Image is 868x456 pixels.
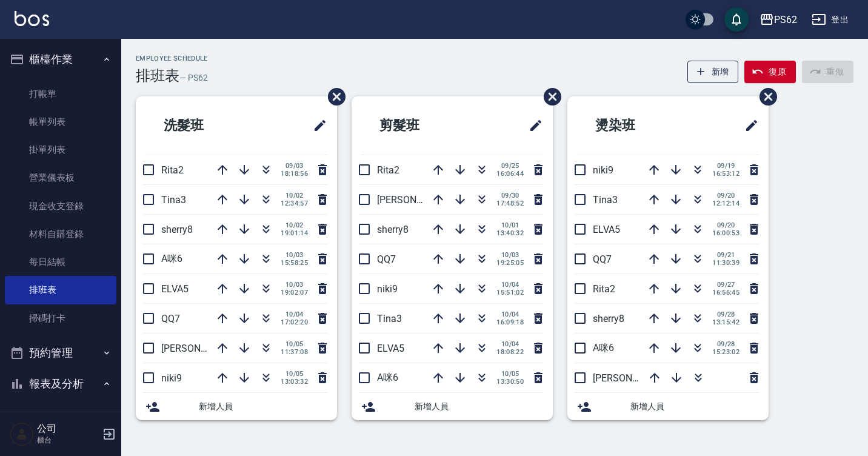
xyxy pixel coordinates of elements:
span: [PERSON_NAME]26 [161,343,245,354]
span: sherry8 [161,224,193,235]
span: 16:53:12 [712,170,739,178]
button: 報表及分析 [5,368,116,400]
div: 新增人員 [352,393,553,420]
span: ELVA5 [377,343,404,354]
span: 17:48:52 [496,199,524,207]
span: 19:01:14 [281,229,308,237]
span: [PERSON_NAME]26 [377,194,461,206]
a: 現金收支登錄 [5,192,116,220]
span: ELVA5 [161,283,189,295]
span: 09/21 [712,251,739,259]
span: 17:02:20 [281,318,308,326]
span: 新增人員 [415,400,543,413]
span: 新增人員 [630,400,759,413]
span: 10/05 [496,370,524,378]
img: Person [10,422,34,446]
div: 新增人員 [136,393,337,420]
span: Tina3 [377,313,402,324]
span: 修改班表的標題 [305,111,327,140]
p: 櫃台 [37,435,99,446]
span: Rita2 [161,164,184,176]
a: 排班表 [5,276,116,304]
span: 修改班表的標題 [521,111,543,140]
span: 12:12:14 [712,199,739,207]
span: 10/05 [281,370,308,378]
a: 掛單列表 [5,136,116,164]
h3: 排班表 [136,67,179,84]
span: 18:08:22 [496,348,524,356]
button: PS62 [755,7,802,32]
a: 帳單列表 [5,108,116,136]
span: 19:25:05 [496,259,524,267]
span: 13:03:32 [281,378,308,386]
span: sherry8 [593,313,624,324]
span: QQ7 [377,253,396,265]
span: 10/04 [496,340,524,348]
div: 新增人員 [567,393,769,420]
span: 11:30:39 [712,259,739,267]
span: A咪6 [593,342,614,354]
span: [PERSON_NAME]26 [593,372,676,384]
span: 09/20 [712,221,739,229]
span: 10/02 [281,192,308,199]
span: 16:09:18 [496,318,524,326]
span: Tina3 [161,194,186,206]
span: QQ7 [161,313,180,324]
h2: Employee Schedule [136,55,208,62]
span: 09/27 [712,281,739,289]
h5: 公司 [37,423,99,435]
span: 09/03 [281,162,308,170]
span: 12:34:57 [281,199,308,207]
span: 10/02 [281,221,308,229]
span: 18:18:56 [281,170,308,178]
span: 13:30:50 [496,378,524,386]
h2: 洗髮班 [145,104,264,147]
button: 櫃檯作業 [5,44,116,75]
span: niki9 [161,372,182,384]
span: 09/30 [496,192,524,199]
span: QQ7 [593,253,612,265]
span: 10/04 [496,281,524,289]
a: 材料自購登錄 [5,220,116,248]
span: 16:06:44 [496,170,524,178]
span: 10/03 [281,281,308,289]
span: 13:40:32 [496,229,524,237]
a: 每日結帳 [5,248,116,276]
span: 09/28 [712,340,739,348]
a: 營業儀表板 [5,164,116,192]
span: 10/03 [281,251,308,259]
span: 09/19 [712,162,739,170]
button: 預約管理 [5,337,116,369]
h6: — PS62 [179,72,208,84]
span: 13:15:42 [712,318,739,326]
span: 10/04 [281,310,308,318]
span: 刪除班表 [319,79,347,115]
span: A咪6 [377,372,398,383]
h2: 剪髮班 [361,104,479,147]
button: save [724,7,749,32]
a: 掃碼打卡 [5,304,116,332]
span: 10/05 [281,340,308,348]
a: 報表目錄 [5,404,116,432]
span: 10/01 [496,221,524,229]
span: 11:37:08 [281,348,308,356]
span: 10/04 [496,310,524,318]
span: niki9 [593,164,613,176]
span: 15:51:02 [496,289,524,297]
span: niki9 [377,283,398,295]
span: sherry8 [377,224,409,235]
span: 16:00:53 [712,229,739,237]
span: 16:56:45 [712,289,739,297]
span: 刪除班表 [535,79,563,115]
div: PS62 [774,12,797,27]
a: 打帳單 [5,80,116,108]
span: 新增人員 [199,400,327,413]
button: 新增 [687,61,739,83]
span: 15:58:25 [281,259,308,267]
span: Tina3 [593,194,618,206]
span: 09/20 [712,192,739,199]
span: 10/03 [496,251,524,259]
span: 15:23:02 [712,348,739,356]
span: 19:02:07 [281,289,308,297]
span: 修改班表的標題 [737,111,759,140]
